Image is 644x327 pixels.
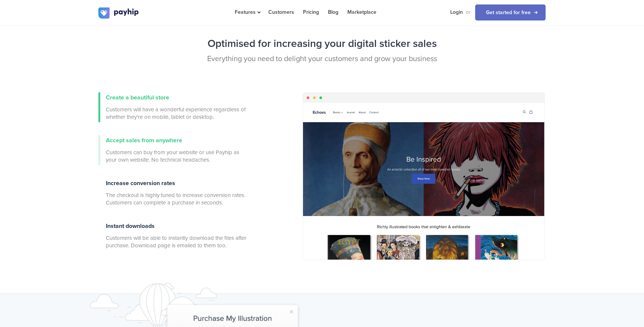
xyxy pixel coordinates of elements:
[106,234,247,249] span: Customers will be able to instantly download the files after purchase. Download page is emailed t...
[235,9,259,15] span: Features
[106,94,169,101] span: Create a beautiful store
[98,135,247,165] a: Accept sales from anywhere Customers can buy from your website or use Payhip as your own website....
[106,191,247,206] span: The checkout is highly tuned to increase conversion rates. Customers can complete a purchase in s...
[98,34,546,54] h2: Optimised for increasing your digital sticker sales
[98,7,139,19] img: logo.svg
[106,149,247,163] span: Customers can buy from your website or use Payhip as your own website. No technical headaches.
[106,180,175,187] span: Increase conversion rates
[106,137,182,144] span: Accept sales from anywhere
[98,221,247,251] a: Instant downloads Customers will be able to instantly download the files after purchase. Download...
[475,4,546,20] a: Get started for free
[106,106,247,121] span: Customers will have a wonderful experience regardless of whether they're on mobile, tablet or des...
[98,92,247,122] a: Create a beautiful store Customers will have a wonderful experience regardless of whether they're...
[98,178,247,208] a: Increase conversion rates The checkout is highly tuned to increase conversion rates. Customers ca...
[106,222,155,230] span: Instant downloads
[98,54,546,64] p: Everything you need to delight your customers and grow your business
